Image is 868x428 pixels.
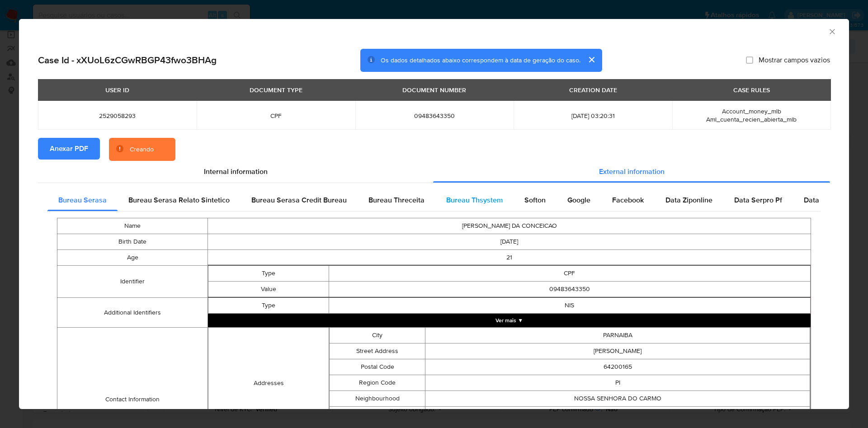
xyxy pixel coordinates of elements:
span: Data Ziponline [665,195,712,205]
div: USER ID [100,82,135,98]
span: [DATE] 03:20:31 [524,112,661,120]
td: Street Address [329,343,425,359]
td: NIS [329,298,810,314]
span: Google [567,195,590,205]
span: Facebook [612,195,644,205]
span: Mostrar campos vazios [759,56,830,65]
td: NOSSA SENHORA DO CARMO [425,391,810,407]
div: CASE RULES [728,82,775,98]
input: Mostrar campos vazios [746,56,753,64]
button: Expand array [208,314,811,327]
td: Number [329,407,425,423]
div: Detailed info [38,161,830,183]
span: Os dados detalhados abaixo correspondem à data de geração do caso. [381,56,580,65]
span: 2529058293 [49,112,186,120]
td: 21 [208,250,811,266]
span: Internal information [204,166,268,177]
span: Softon [524,195,546,205]
span: Aml_cuenta_recien_abierta_mlb [706,115,797,124]
span: External information [599,166,665,177]
td: PI [425,375,810,391]
td: Region Code [329,375,425,391]
td: [PERSON_NAME] [425,343,810,359]
button: Fechar a janela [828,27,836,35]
span: Bureau Serasa [58,195,107,205]
div: Detailed external info [47,189,821,211]
div: DOCUMENT TYPE [244,82,308,98]
span: Data Serpro Pj [804,195,851,205]
h2: Case Id - xXUoL6zCGwRBGP43fwo3BHAg [38,54,217,66]
td: 805 [425,407,810,423]
td: Name [57,218,208,234]
div: Creando [130,145,154,154]
span: Bureau Serasa Credit Bureau [251,195,347,205]
td: Identifier [57,266,208,298]
button: Anexar PDF [38,138,100,160]
td: CPF [329,266,810,282]
div: DOCUMENT NUMBER [397,82,472,98]
td: [PERSON_NAME] DA CONCEICAO [208,218,811,234]
td: PARNAIBA [425,328,810,343]
span: CPF [208,112,344,120]
td: Neighbourhood [329,391,425,407]
td: Type [208,298,329,314]
button: cerrar [580,49,602,71]
td: Type [208,266,329,282]
td: Additional Identifiers [57,298,208,328]
td: 09483643350 [329,282,810,297]
td: Birth Date [57,234,208,250]
td: Postal Code [329,359,425,375]
td: 64200165 [425,359,810,375]
span: Anexar PDF [50,139,88,159]
span: Data Serpro Pf [734,195,782,205]
span: Bureau Thsystem [446,195,503,205]
td: Value [208,282,329,297]
span: Bureau Serasa Relato Sintetico [128,195,230,205]
div: CREATION DATE [564,82,623,98]
span: Bureau Threceita [368,195,425,205]
td: Age [57,250,208,266]
td: [DATE] [208,234,811,250]
span: Account_money_mlb [722,107,781,116]
div: closure-recommendation-modal [19,19,849,409]
td: City [329,328,425,343]
span: 09483643350 [366,112,503,120]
